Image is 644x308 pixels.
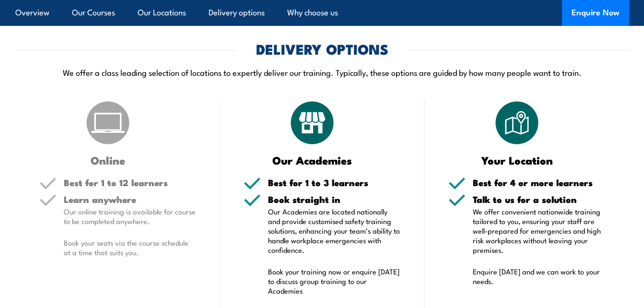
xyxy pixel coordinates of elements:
[268,267,400,296] p: Book your training now or enquire [DATE] to discuss group training to our Academies
[15,67,629,78] p: We offer a class leading selection of locations to expertly deliver our training. Typically, thes...
[473,178,605,187] h5: Best for 4 or more learners
[64,207,196,226] p: Our online training is available for course to be completed anywhere.
[64,178,196,187] h5: Best for 1 to 12 learners
[473,195,605,204] h5: Talk to us for a solution
[268,178,400,187] h5: Best for 1 to 3 learners
[244,154,381,166] h3: Our Academies
[256,42,388,55] h2: DELIVERY OPTIONS
[448,154,586,166] h3: Your Location
[268,207,400,255] p: Our Academies are located nationally and provide customised safety training solutions, enhancing ...
[64,238,196,257] p: Book your seats via the course schedule at a time that suits you.
[268,195,400,204] h5: Book straight in
[473,267,605,286] p: Enquire [DATE] and we can work to your needs.
[473,207,605,255] p: We offer convenient nationwide training tailored to you, ensuring your staff are well-prepared fo...
[64,195,196,204] h5: Learn anywhere
[39,154,177,166] h3: Online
